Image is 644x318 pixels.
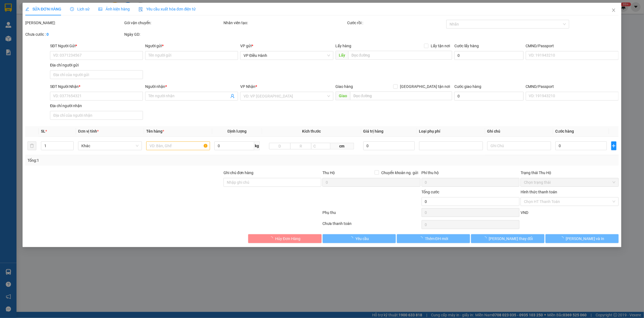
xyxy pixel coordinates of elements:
input: Địa chỉ của người gửi [50,70,143,79]
span: loading [269,236,275,240]
span: VP Điều Hành [244,51,330,60]
span: Lấy hàng [336,44,352,48]
div: Phí thu hộ [422,170,519,178]
button: Close [606,3,621,18]
button: Hủy Đơn Hàng [248,234,321,243]
div: SĐT Người Nhận [50,83,143,90]
div: Chưa thanh toán [322,221,421,230]
div: Địa chỉ người nhận [50,103,143,109]
span: Giá trị hàng [363,129,384,133]
div: Cước rồi : [347,20,445,26]
span: Yêu cầu [355,236,369,242]
th: Ghi chú [485,126,553,137]
input: Cước giao hàng [454,92,524,101]
span: [GEOGRAPHIC_DATA] tận nơi [398,83,452,90]
label: Cước giao hàng [454,84,481,89]
span: loading [560,236,566,240]
label: Ghi chú đơn hàng [223,171,254,175]
span: Chuyển khoản ng. gửi [379,170,421,176]
input: Ghi Chú [487,141,551,150]
span: loading [483,236,489,240]
div: VP gửi [240,43,333,49]
span: Lịch sử [70,7,90,11]
span: Chọn trạng thái [524,178,615,186]
span: Hủy Đơn Hàng [275,236,300,242]
span: VND [521,210,528,215]
div: [PERSON_NAME]: [25,20,123,26]
span: [PERSON_NAME] thay đổi [489,236,533,242]
button: Yêu cầu [323,234,396,243]
label: Hình thức thanh toán [521,190,557,194]
span: Thu Hộ [322,171,335,175]
span: Thêm ĐH mới [425,236,448,242]
input: D [269,143,291,149]
div: Chưa cước : [25,31,123,37]
label: Cước lấy hàng [454,44,479,48]
span: picture [98,7,102,11]
div: CMND/Passport [526,83,619,90]
span: Tên hàng [146,129,164,133]
div: Tổng: 1 [27,157,248,163]
span: Lấy tận nơi [429,43,452,49]
th: Loại phụ phí [417,126,485,137]
span: Đơn vị tính [78,129,99,133]
span: [PERSON_NAME] và In [566,236,604,242]
span: Lấy [336,51,348,60]
span: Định lượng [228,129,247,133]
div: Địa chỉ người gửi [50,62,143,68]
span: Kích thước [302,129,321,133]
span: Tổng cước [422,190,440,194]
span: edit [25,7,29,11]
span: kg [254,141,260,150]
span: Giao [336,91,350,100]
input: Dọc đường [348,51,452,60]
span: clock-circle [70,7,74,11]
div: Nhân viên tạo: [223,20,346,26]
b: 0 [46,32,49,37]
input: Địa chỉ của người nhận [50,111,143,120]
button: [PERSON_NAME] thay đổi [471,234,544,243]
input: VD: Bàn, Ghế [146,141,210,150]
span: SL [41,129,45,133]
input: C [311,143,330,149]
span: user-add [230,94,235,98]
img: icon [139,7,143,12]
input: Ghi chú đơn hàng [223,178,321,187]
div: SĐT Người Gửi [50,43,143,49]
div: Phụ thu [322,210,421,219]
span: loading [349,236,355,240]
input: R [290,143,312,149]
span: Khác [81,142,139,150]
button: delete [27,141,36,150]
button: Thêm ĐH mới [397,234,470,243]
span: loading [419,236,425,240]
span: VP Nhận [240,84,255,89]
button: plus [611,141,617,150]
span: Yêu cầu xuất hóa đơn điện tử [139,7,196,11]
input: Dọc đường [350,91,452,100]
span: Cước hàng [555,129,574,133]
span: close [612,8,616,12]
div: CMND/Passport [526,43,619,49]
div: Người nhận [145,83,238,90]
input: Cước lấy hàng [454,51,524,60]
span: Giao hàng [336,84,353,89]
span: Ảnh kiện hàng [98,7,130,11]
span: plus [612,144,616,148]
div: Người gửi [145,43,238,49]
span: cm [330,143,354,149]
span: SỬA ĐƠN HÀNG [25,7,61,11]
button: [PERSON_NAME] và In [546,234,619,243]
div: Trạng thái Thu Hộ [521,170,618,176]
div: Ngày GD: [124,31,222,37]
div: Gói vận chuyển: [124,20,222,26]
